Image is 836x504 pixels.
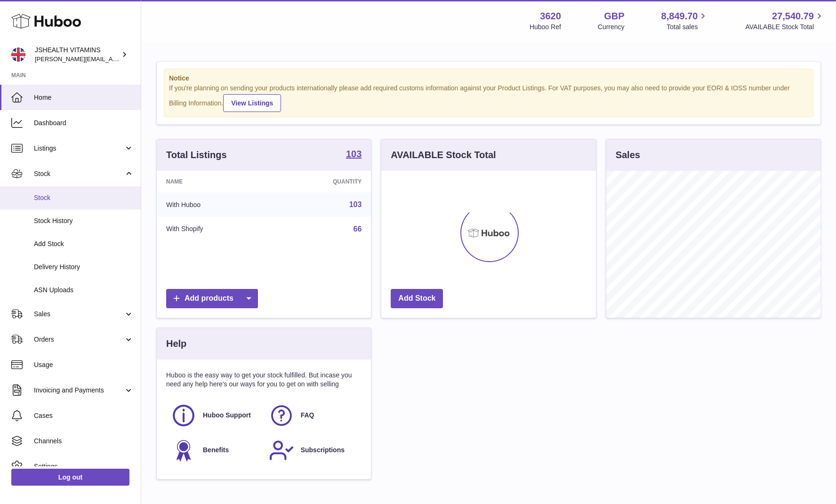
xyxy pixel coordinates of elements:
[169,74,808,83] strong: Notice
[34,437,134,446] span: Channels
[745,10,825,32] a: 27,540.79 AVAILABLE Stock Total
[661,10,709,32] a: 8,849.70 Total sales
[391,149,496,161] h3: AVAILABLE Stock Total
[34,144,124,153] span: Listings
[616,149,640,161] h3: Sales
[273,171,371,192] th: Quantity
[203,411,251,420] span: Huboo Support
[598,23,625,32] div: Currency
[301,411,314,420] span: FAQ
[772,10,814,23] span: 27,540.79
[34,240,134,248] span: Add Stock
[223,94,281,112] a: View Listings
[157,171,273,192] th: Name
[34,386,124,395] span: Invoicing and Payments
[11,469,129,486] a: Log out
[269,403,357,428] a: FAQ
[346,149,362,160] a: 103
[34,335,124,344] span: Orders
[34,263,134,272] span: Delivery History
[540,10,561,23] strong: 3620
[34,119,134,128] span: Dashboard
[530,23,561,32] div: Huboo Ref
[269,438,357,463] a: Subscriptions
[35,46,120,64] div: JSHEALTH VITAMINS
[34,169,124,178] span: Stock
[166,371,362,389] p: Huboo is the easy way to get your stock fulfilled. But incase you need any help here's our ways f...
[35,55,189,63] span: [PERSON_NAME][EMAIL_ADDRESS][DOMAIN_NAME]
[301,446,345,455] span: Subscriptions
[157,217,273,241] td: With Shopify
[604,10,624,23] strong: GBP
[169,84,808,112] div: If you're planning on sending your products internationally please add required customs informati...
[34,411,134,420] span: Cases
[34,193,134,202] span: Stock
[11,48,25,62] img: francesca@jshealthvitamins.com
[354,225,362,233] a: 66
[346,149,362,159] strong: 103
[391,289,443,308] a: Add Stock
[203,446,229,455] span: Benefits
[34,286,134,295] span: ASN Uploads
[667,23,708,32] span: Total sales
[34,93,134,102] span: Home
[166,337,186,350] h3: Help
[661,10,698,23] span: 8,849.70
[34,462,134,471] span: Settings
[34,310,124,319] span: Sales
[166,289,258,308] a: Add products
[171,403,259,428] a: Huboo Support
[171,438,259,463] a: Benefits
[349,200,362,208] a: 103
[166,149,227,161] h3: Total Listings
[157,192,273,217] td: With Huboo
[34,216,134,225] span: Stock History
[745,23,825,32] span: AVAILABLE Stock Total
[34,360,134,369] span: Usage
